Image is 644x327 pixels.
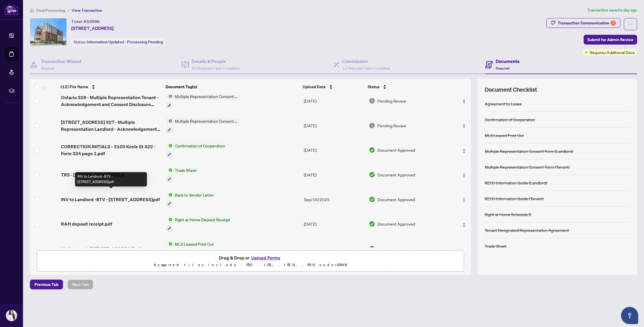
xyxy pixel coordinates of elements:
span: Document Approved [377,196,415,203]
span: Pending Review [377,122,406,129]
td: [DATE] [302,162,367,187]
span: Upload Date [303,84,326,90]
span: (12) File Name [61,84,88,90]
img: Status Icon [166,143,172,149]
th: Document Tag(s) [163,79,300,95]
button: Status IconMLS Leased Print Out [166,241,216,256]
span: 1/1 Required Fields Completed [342,66,390,70]
img: Logo [462,247,466,251]
div: Ticket #: [71,18,100,25]
div: Tenant Designated Representation Agreement [485,227,569,233]
img: Document Status [369,196,375,203]
img: Logo [462,149,466,153]
span: Status [368,84,379,90]
span: Document Approved [377,245,415,252]
button: Status IconBack to Vendor Letter [166,192,216,207]
img: Logo [462,173,466,178]
div: Multiple Representation Consent Form (Landlord) [485,148,573,154]
img: Document Status [369,245,375,252]
div: Trade Sheet [485,243,507,249]
th: Upload Date [300,79,365,95]
span: [STREET_ADDRESS] [71,25,114,32]
span: ellipsis [628,22,632,26]
span: Confirmation of Cooperation [172,143,227,149]
h4: Commission [342,58,390,65]
td: [DATE] [302,212,367,236]
span: INV to Landlord -BTV - [STREET_ADDRESS]pdf [61,196,160,203]
img: Status Icon [166,118,172,124]
span: Back to Vendor Letter [172,192,216,198]
button: Logo [459,195,469,204]
span: MLS Leased - [STREET_ADDRESS]pdf [61,245,141,252]
td: [DATE] [302,138,367,163]
td: [DATE] [302,113,367,138]
span: Information Updated - Processing Pending [87,39,163,45]
span: Ontario 328 - Multiple Representation Tenant - Acknowledgement and Consent Disclosure 1.pdf [61,94,162,108]
div: Agreement to Lease [485,101,522,107]
span: CORRECTION INITIALS - 3100 Keele St 322 - Form 324 page 1.pdf [61,143,162,157]
div: Transaction Communication [558,18,616,28]
span: Pending Review [377,98,406,104]
span: Right at Home Deposit Receipt [172,216,232,223]
img: Status Icon [166,216,172,223]
div: Right at Home Schedule B [485,211,531,218]
p: Supported files include .PDF, .JPG, .JPEG, .PNG under 25 MB [41,261,460,268]
span: Previous Tab [34,280,58,289]
button: Next Tab [68,280,93,289]
span: 3/3 Required Fields Completed [192,66,239,70]
span: Document Approved [377,221,415,227]
img: IMG-W12360753_1.jpg [30,18,66,45]
span: Submit for Admin Review [587,35,633,44]
span: Required [41,66,55,70]
button: Logo [459,121,469,130]
div: Status: [71,38,165,46]
h4: Details & People [192,58,239,65]
img: Document Status [369,147,375,153]
img: Status Icon [166,167,172,173]
span: Required [496,66,509,70]
button: Status IconMultiple Representation Consent Form (Landlord) [166,118,241,133]
img: Logo [462,222,466,227]
img: logo [5,4,18,15]
span: Document Approved [377,147,415,153]
span: View Transaction [72,8,102,13]
td: [DATE] [302,236,367,261]
button: Submit for Admin Review [584,35,637,45]
div: INV to Landlord -BTV - [STREET_ADDRESS]pdf [75,172,147,186]
span: [STREET_ADDRESS] 327 - Multiple Representation Landlord - Acknowledgement and Consent 1.pdf [61,119,162,132]
span: Drag & Drop or [219,254,282,261]
div: Confirmation of Cooperation [485,116,535,123]
img: Document Status [369,122,375,129]
div: 3 [611,20,616,26]
button: Logo [459,244,469,253]
span: Drag & Drop orUpload FormsSupported files include .PDF, .JPG, .JPEG, .PNG under25MB [37,251,464,272]
span: RAH deposit receipt.pdf [61,220,112,227]
div: RECO Information Guide (Landlord) [485,180,547,186]
span: Document Checklist [485,86,537,94]
img: Status Icon [166,192,172,198]
th: Status [365,79,446,95]
td: Sep/19/2025 [302,187,367,212]
span: Requires Additional Docs [590,49,635,55]
img: Document Status [369,221,375,227]
span: Trade Sheet [172,167,199,173]
span: Multiple Representation Consent Form (Landlord) [172,118,241,124]
img: Document Status [369,98,375,104]
button: Status IconRight at Home Deposit Receipt [166,216,232,232]
img: Status Icon [166,93,172,99]
button: Logo [459,170,469,179]
button: Logo [459,219,469,228]
button: Transaction Communication3 [546,18,620,28]
span: 50996 [87,19,100,24]
button: Status IconMultiple Representation Consent Form (Tenant) [166,93,241,109]
span: Deal Processing [36,8,65,13]
span: home [30,8,34,12]
button: Status IconConfirmation of Cooperation [166,143,227,158]
button: Logo [459,96,469,105]
span: TRS - [STREET_ADDRESS]pdf [61,171,124,178]
div: RECO Information Guide (Tenant) [485,195,544,202]
li: / [68,7,69,14]
img: Logo [462,99,466,104]
div: Multiple Representation Consent Form (Tenant) [485,164,570,170]
img: Logo [462,198,466,202]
